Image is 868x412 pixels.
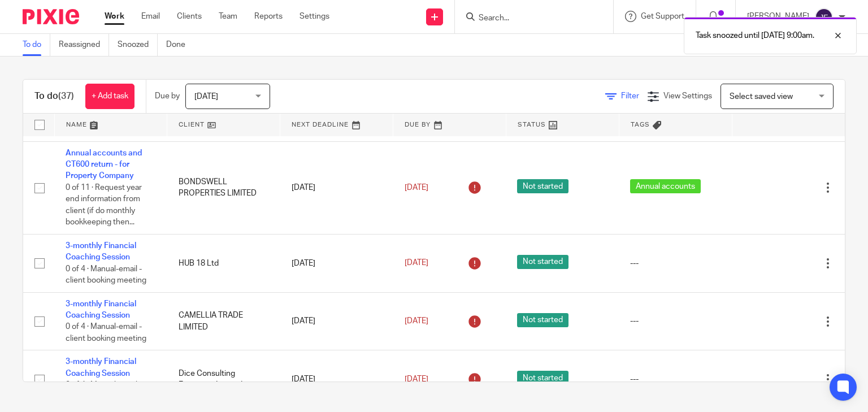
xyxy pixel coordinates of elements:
[177,11,202,22] a: Clients
[58,92,74,101] span: (37)
[696,30,814,41] p: Task snoozed until [DATE] 9:00am.
[631,122,650,128] span: Tags
[517,371,568,385] span: Not started
[66,323,146,343] span: 0 of 4 · Manual-email - client booking meeting
[34,90,74,102] h1: To do
[194,93,218,101] span: [DATE]
[300,11,329,22] a: Settings
[280,350,393,409] td: [DATE]
[167,234,280,292] td: HUB 18 Ltd
[66,265,146,285] span: 0 of 4 · Manual-email - client booking meeting
[167,141,280,234] td: BONDSWELL PROPERTIES LIMITED
[66,149,142,180] a: Annual accounts and CT600 return - for Property Company
[517,179,568,193] span: Not started
[167,350,280,409] td: Dice Consulting Engineers Limited
[517,313,568,327] span: Not started
[66,184,142,227] span: 0 of 11 · Request year end information from client (if do monthly bookkeeping then...
[23,9,79,24] img: Pixie
[23,34,50,56] a: To do
[405,375,428,383] span: [DATE]
[280,292,393,350] td: [DATE]
[280,234,393,292] td: [DATE]
[219,11,237,22] a: Team
[141,11,160,22] a: Email
[85,84,134,109] a: + Add task
[517,255,568,269] span: Not started
[630,179,701,193] span: Annual accounts
[663,92,712,100] span: View Settings
[166,34,194,56] a: Done
[118,34,158,56] a: Snoozed
[405,184,428,192] span: [DATE]
[167,292,280,350] td: CAMELLIA TRADE LIMITED
[66,381,146,401] span: 0 of 4 · Manual-email - client booking meeting
[155,90,180,102] p: Due by
[730,93,793,101] span: Select saved view
[405,317,428,325] span: [DATE]
[66,300,136,319] a: 3-monthly Financial Coaching Session
[59,34,109,56] a: Reassigned
[630,374,721,385] div: ---
[66,358,136,377] a: 3-monthly Financial Coaching Session
[630,315,721,327] div: ---
[280,141,393,234] td: [DATE]
[815,8,833,26] img: svg%3E
[405,259,428,267] span: [DATE]
[105,11,124,22] a: Work
[621,92,639,100] span: Filter
[630,258,721,269] div: ---
[254,11,283,22] a: Reports
[66,242,136,261] a: 3-monthly Financial Coaching Session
